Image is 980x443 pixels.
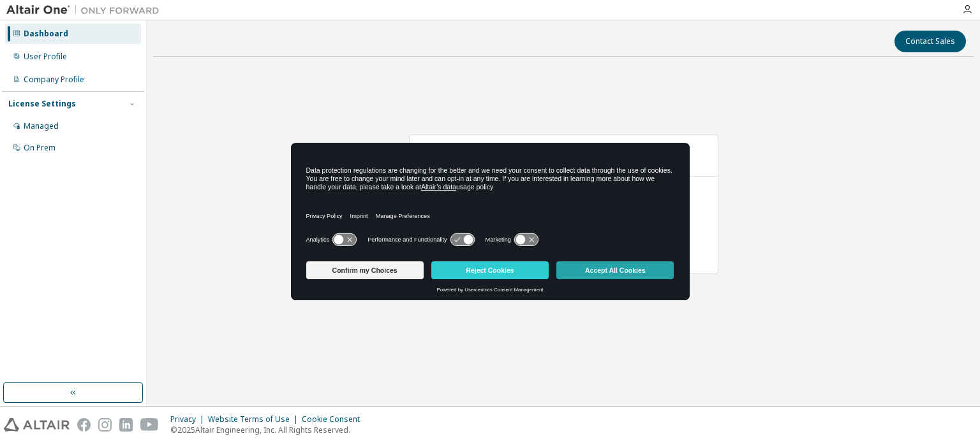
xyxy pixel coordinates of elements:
div: Cookie Consent [302,414,367,425]
img: Altair One [6,4,166,17]
img: facebook.svg [77,418,91,432]
div: Company Profile [24,75,84,85]
div: On Prem [24,143,56,153]
div: Privacy [170,414,208,425]
img: altair_logo.svg [4,418,70,432]
div: Dashboard [24,29,68,39]
div: Managed [24,121,59,131]
div: Website Terms of Use [208,414,302,425]
img: youtube.svg [140,418,159,432]
div: User Profile [24,52,67,62]
img: linkedin.svg [119,418,133,432]
span: AU Mechanical Engineer [417,142,524,154]
button: Contact Sales [895,31,966,52]
div: License Settings [8,99,76,109]
p: © 2025 Altair Engineering, Inc. All Rights Reserved. [170,425,367,435]
img: instagram.svg [98,418,112,432]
